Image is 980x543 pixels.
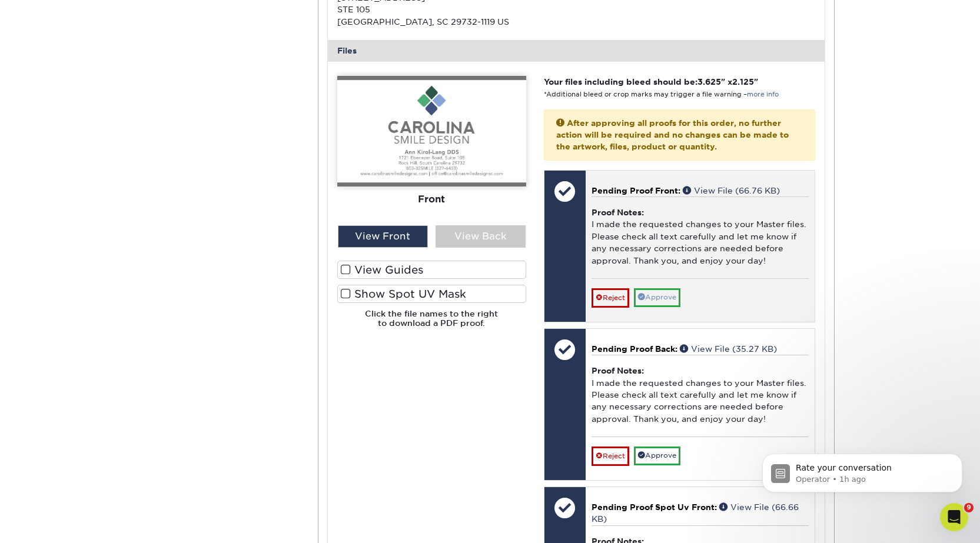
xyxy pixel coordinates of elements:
[732,77,754,86] span: 2.125
[556,118,789,152] strong: After approving all proofs for this order, no further action will be required and no changes can ...
[683,186,780,195] a: View File (66.76 KB)
[745,429,980,511] iframe: Intercom notifications message
[697,77,721,86] span: 3.625
[747,91,779,98] a: more info
[964,503,974,512] span: 9
[544,91,779,98] small: *Additional bleed or crop marks may trigger a file warning –
[592,186,680,195] span: Pending Proof Front:
[436,225,526,248] div: View Back
[940,503,968,531] iframe: Intercom live chat
[634,447,680,465] a: Approve
[592,344,677,354] span: Pending Proof Back:
[592,366,644,375] strong: Proof Notes:
[337,261,526,279] label: View Guides
[680,344,777,354] a: View File (35.27 KB)
[592,288,629,307] a: Reject
[592,196,809,278] div: I made the requested changes to your Master files. Please check all text carefully and let me kno...
[592,447,629,465] a: Reject
[592,355,809,437] div: I made the requested changes to your Master files. Please check all text carefully and let me kno...
[328,40,825,61] div: Files
[337,309,526,338] h6: Click the file names to the right to download a PDF proof.
[592,502,717,512] span: Pending Proof Spot Uv Front:
[634,288,680,307] a: Approve
[337,186,526,212] div: Front
[592,208,644,217] strong: Proof Notes:
[337,285,526,303] label: Show Spot UV Mask
[544,77,758,86] strong: Your files including bleed should be: " x "
[338,225,428,248] div: View Front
